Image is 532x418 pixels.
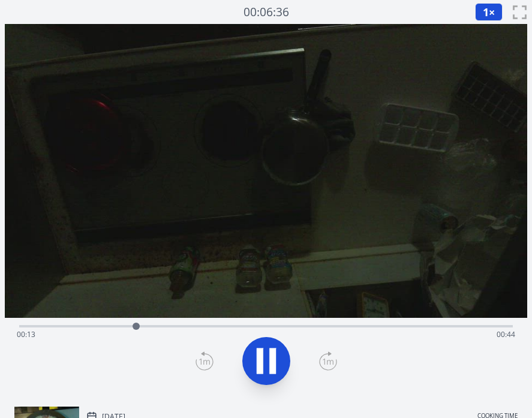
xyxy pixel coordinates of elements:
button: 1× [475,3,503,21]
a: 00:06:36 [244,4,289,21]
span: 1 [483,5,489,19]
span: 00:13 [17,329,35,339]
span: 00:44 [497,329,515,339]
